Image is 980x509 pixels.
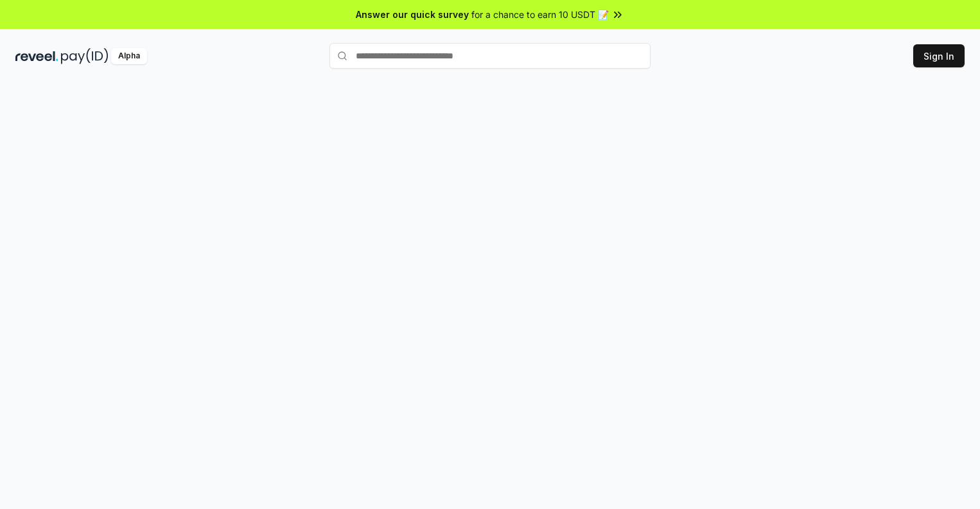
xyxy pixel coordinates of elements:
[61,48,109,64] img: pay_id
[15,48,58,64] img: reveel_dark
[356,8,469,21] span: Answer our quick survey
[471,8,609,21] span: for a chance to earn 10 USDT 📝
[913,44,965,67] button: Sign In
[111,48,147,64] div: Alpha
